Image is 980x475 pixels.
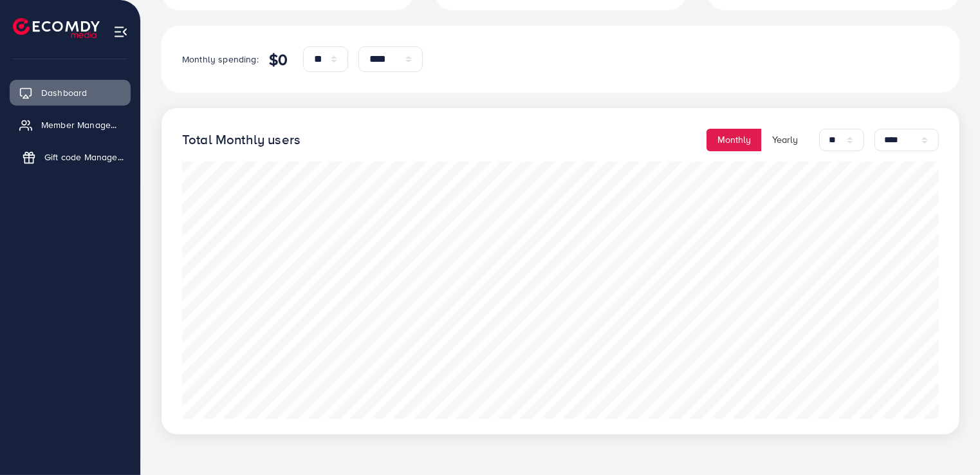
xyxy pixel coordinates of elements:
span: Gift code Management [44,151,124,163]
p: Monthly spending: [182,51,259,67]
a: Dashboard [10,80,131,106]
span: Member Management [41,118,121,131]
span: Dashboard [41,86,87,99]
a: Member Management [10,112,131,138]
button: Monthly [707,129,762,151]
h4: Total Monthly users [182,132,300,148]
img: menu [113,24,128,39]
h4: $0 [269,50,288,69]
img: logo [13,18,100,38]
button: Yearly [761,129,809,151]
a: Gift code Management [10,144,131,170]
